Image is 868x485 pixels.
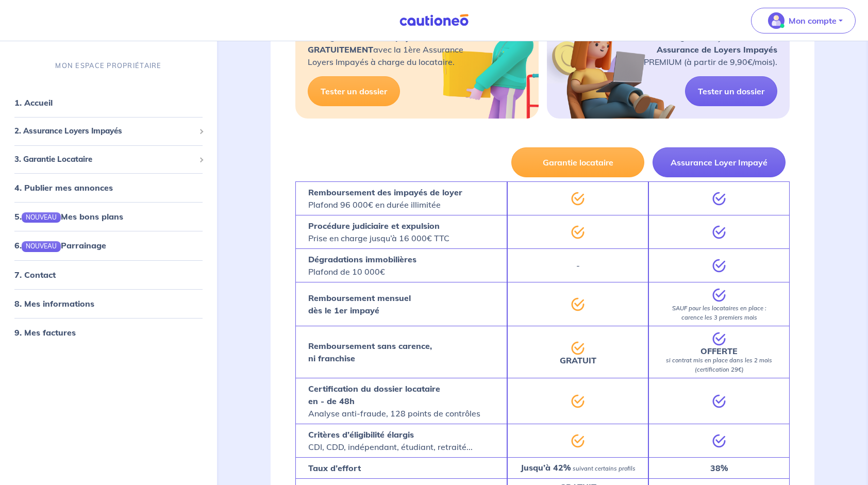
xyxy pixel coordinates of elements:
p: Protégez vos loyers avec notre PREMIUM (à partir de 9,90€/mois). [644,31,777,68]
strong: Remboursement mensuel dès le 1er impayé [308,293,411,315]
a: 5.NOUVEAUMes bons plans [14,211,123,222]
p: MON ESPACE PROPRIÉTAIRE [55,61,161,71]
div: 5.NOUVEAUMes bons plans [4,206,213,227]
a: Tester un dossier [685,76,777,106]
p: Prise en charge jusqu’à 16 000€ TTC [308,220,449,244]
img: Cautioneo [395,14,473,27]
strong: Remboursement des impayés de loyer [308,187,462,197]
strong: Dégradations immobilières [308,254,416,264]
strong: Taux d’effort [308,463,361,473]
a: Tester un dossier [308,76,400,106]
p: Plafond de 10 000€ [308,253,416,278]
p: Plafond 96 000€ en durée illimitée [308,186,462,211]
button: Assurance Loyer Impayé [653,147,786,177]
em: si contrat mis en place dans les 2 mois (certification 29€) [666,357,772,373]
p: Analyse anti-fraude, 128 points de contrôles [308,382,480,420]
a: 4. Publier mes annonces [14,182,113,193]
a: 6.NOUVEAUParrainage [14,240,106,250]
div: 6.NOUVEAUParrainage [4,235,213,256]
p: CDI, CDD, indépendant, étudiant, retraité... [308,428,473,453]
strong: OFFERTE [700,346,738,356]
span: 3. Garantie Locataire [14,154,195,165]
strong: 38% [710,463,728,473]
strong: Jusqu’à 42% [521,462,571,473]
div: - [507,248,648,282]
img: illu_account_valid_menu.svg [768,12,784,29]
div: 2. Assurance Loyers Impayés [4,121,213,141]
button: Garantie locataire [511,147,644,177]
div: 7. Contact [4,264,213,285]
strong: Certification du dossier locataire en - de 48h [308,383,440,406]
a: 1. Accueil [14,97,53,108]
strong: Procédure judiciaire et expulsion [308,221,440,231]
strong: GRATUIT [560,355,596,365]
a: 9. Mes factures [14,327,76,338]
p: Mon compte [789,14,837,27]
div: 1. Accueil [4,92,213,113]
button: illu_account_valid_menu.svgMon compte [751,8,856,34]
a: 7. Contact [14,270,56,280]
div: 3. Garantie Locataire [4,149,213,170]
em: SAUF pour les locataires en place : carence les 3 premiers mois [672,305,766,321]
span: 2. Assurance Loyers Impayés [14,125,195,137]
strong: Assurance de Loyers Impayés [657,44,777,55]
a: 8. Mes informations [14,298,94,309]
div: 9. Mes factures [4,322,213,343]
em: suivant certains profils [573,465,636,472]
div: 4. Publier mes annonces [4,177,213,198]
div: 8. Mes informations [4,293,213,314]
p: avec la 1ère Assurance Loyers Impayés à charge du locataire. [308,31,463,68]
strong: Remboursement sans carence, ni franchise [308,341,432,363]
strong: Critères d’éligibilité élargis [308,429,414,440]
